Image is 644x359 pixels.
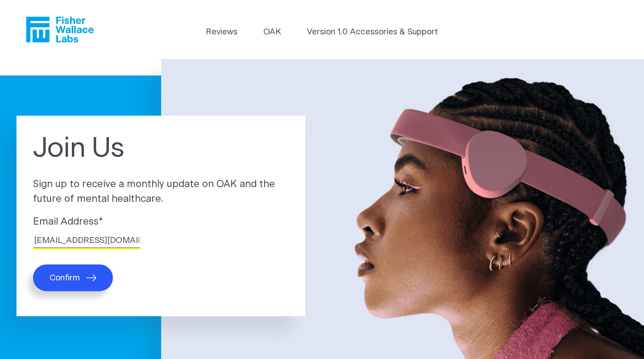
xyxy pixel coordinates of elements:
button: Confirm [33,264,113,291]
h1: Join Us [33,133,289,164]
a: Version 1.0 Accessories & Support [307,26,438,38]
p: Sign up to receive a monthly update on OAK and the future of mental healthcare. [33,177,289,206]
a: OAK [263,26,281,38]
label: Email Address [33,215,289,230]
a: Fisher Wallace [26,17,94,42]
a: Reviews [206,26,237,38]
span: Confirm [50,273,80,283]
